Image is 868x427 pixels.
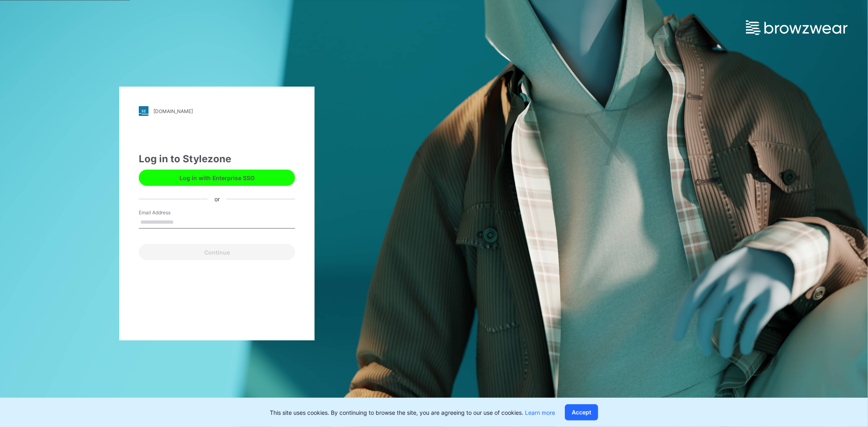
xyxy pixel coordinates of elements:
[525,409,555,416] a: Learn more
[139,152,295,166] div: Log in to Stylezone
[270,408,555,417] p: This site uses cookies. By continuing to browse the site, you are agreeing to our use of cookies.
[139,209,196,216] label: Email Address
[746,20,848,35] img: browzwear-logo.e42bd6dac1945053ebaf764b6aa21510.svg
[208,195,226,203] div: or
[139,106,149,116] img: stylezone-logo.562084cfcfab977791bfbf7441f1a819.svg
[153,108,193,114] div: [DOMAIN_NAME]
[565,404,598,420] button: Accept
[139,170,295,186] button: Log in with Enterprise SSO
[139,106,295,116] a: [DOMAIN_NAME]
